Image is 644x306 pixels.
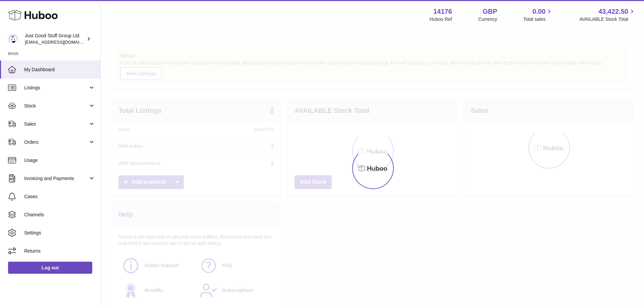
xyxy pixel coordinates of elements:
[533,7,546,16] span: 0.00
[24,121,88,127] span: Sales
[24,157,95,164] span: Usage
[24,103,88,109] span: Stock
[24,85,88,91] span: Listings
[579,7,636,23] a: 43,422.50 AVAILABLE Stock Total
[8,262,92,274] a: Log out
[579,16,636,23] span: AVAILABLE Stock Total
[24,248,95,254] span: Returns
[598,7,628,16] span: 43,422.50
[24,67,95,73] span: My Dashboard
[24,175,88,182] span: Invoicing and Payments
[483,7,497,16] strong: GBP
[24,212,95,218] span: Channels
[523,7,553,23] a: 0.00 Total sales
[523,16,553,23] span: Total sales
[25,39,99,45] span: [EMAIL_ADDRESS][DOMAIN_NAME]
[24,193,95,200] span: Cases
[24,230,95,236] span: Settings
[8,34,18,44] img: internalAdmin-14176@internal.huboo.com
[25,33,85,45] div: Just Good Stuff Group Ltd
[24,139,88,145] span: Orders
[433,7,452,16] strong: 14176
[478,16,497,23] div: Currency
[430,16,452,23] div: Huboo Ref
